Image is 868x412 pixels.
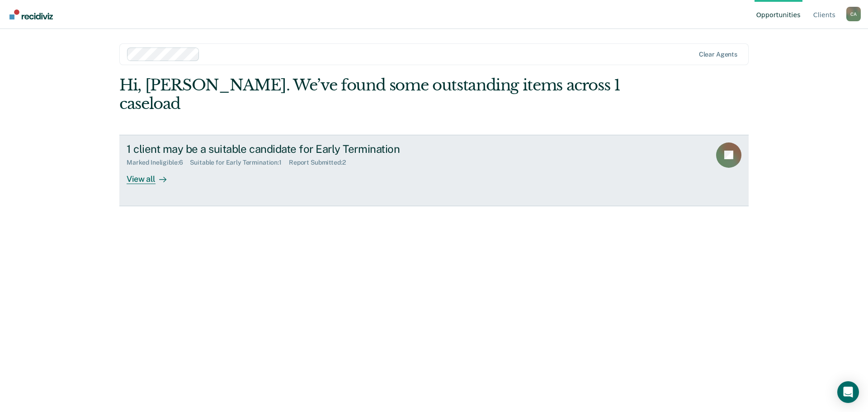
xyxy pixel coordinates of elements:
div: Suitable for Early Termination : 1 [190,159,289,166]
a: 1 client may be a suitable candidate for Early TerminationMarked Ineligible:6Suitable for Early T... [119,135,749,206]
div: 1 client may be a suitable candidate for Early Termination [127,142,444,156]
img: Recidiviz [9,9,53,19]
div: Open Intercom Messenger [837,381,859,403]
button: Profile dropdown button [846,7,861,21]
div: Report Submitted : 2 [289,159,353,166]
div: Hi, [PERSON_NAME]. We’ve found some outstanding items across 1 caseload [119,76,623,113]
div: Marked Ineligible : 6 [127,159,190,166]
div: Clear agents [699,51,737,58]
div: View all [127,166,177,184]
div: C A [846,7,861,21]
